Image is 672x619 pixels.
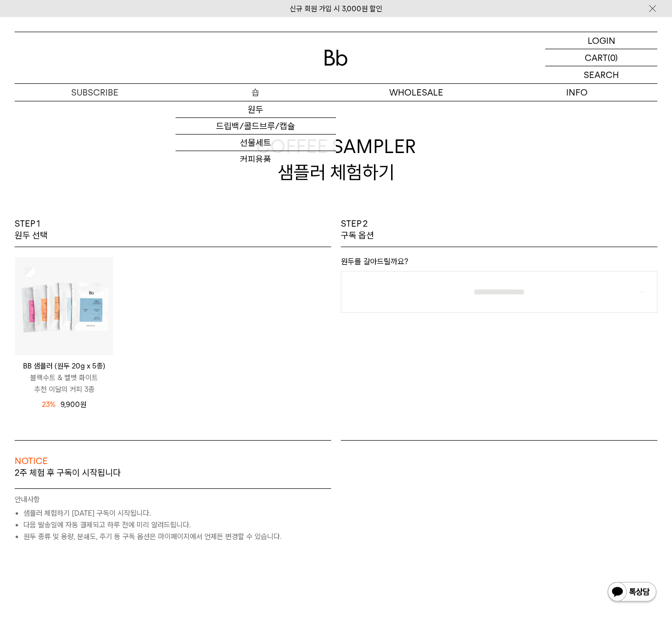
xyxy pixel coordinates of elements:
p: WHOLESALE [336,84,497,101]
a: LOGIN [545,32,657,49]
a: 드립백/콜드브루/캡슐 [176,118,336,135]
img: 로고 [324,50,348,66]
a: 커피용품 [176,151,336,168]
p: NOTICE [15,455,331,467]
p: SEARCH [584,66,619,83]
img: 상품이미지 [15,257,113,355]
p: (0) [608,49,618,66]
a: 원두 [176,101,336,118]
a: 선물세트 [176,135,336,151]
p: 원두를 갈아드릴까요? [341,257,657,271]
p: STEP 2 구독 옵션 [341,218,374,242]
p: 2주 체험 후 구독이 시작됩니다 [15,467,331,488]
span: 원 [80,400,86,409]
p: 안내사항 [15,494,331,507]
p: STEP 1 원두 선택 [15,218,48,242]
p: LOGIN [588,32,615,49]
p: INFO [497,84,658,101]
li: 샘플러 체험하기 [DATE] 구독이 시작됩니다. [23,507,331,519]
a: SUBSCRIBE [15,84,176,101]
p: 9,900 [60,399,86,410]
li: 다음 발송일에 자동 결제되고 하루 전에 미리 알려드립니다. [23,519,331,531]
a: CART (0) [545,49,657,66]
li: 원두 종류 및 용량, 분쇄도, 주기 등 구독 옵션은 마이페이지에서 언제든 변경할 수 있습니다. [23,531,331,542]
a: 신규 회원 가입 시 3,000원 할인 [290,4,382,13]
p: CART [585,49,608,66]
p: BB 샘플러 (원두 20g x 5종) [15,360,113,372]
img: 카카오톡 채널 1:1 채팅 버튼 [607,581,657,604]
a: 숍 [176,84,336,101]
p: 블랙수트 & 벨벳 화이트 추천 이달의 커피 3종 [15,372,113,395]
h2: COFFEE SAMPLER 샘플러 체험하기 [15,101,657,218]
span: 23% [42,399,56,410]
